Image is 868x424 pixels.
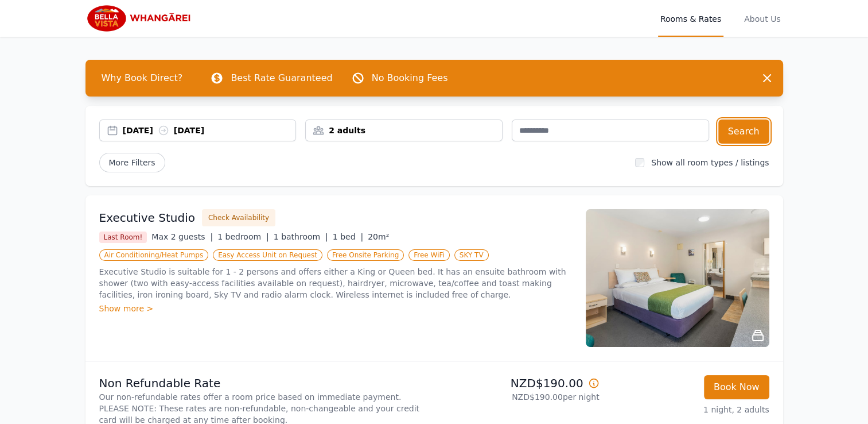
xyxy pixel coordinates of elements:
div: 2 adults [306,125,502,136]
span: 1 bedroom | [217,232,269,241]
label: Show all room types / listings [651,158,769,167]
button: Book Now [704,375,769,399]
span: Air Conditioning/Heat Pumps [99,249,209,261]
span: Max 2 guests | [151,232,213,241]
span: Easy Access Unit on Request [213,249,322,261]
p: NZD$190.00 per night [439,391,600,403]
p: NZD$190.00 [439,375,600,391]
span: 20m² [368,232,389,241]
span: SKY TV [454,249,489,261]
p: No Booking Fees [372,71,448,85]
span: More Filters [99,153,165,172]
span: Last Room! [99,232,147,243]
button: Check Availability [202,209,275,226]
span: 1 bed | [333,232,363,241]
h3: Executive Studio [99,210,195,226]
button: Search [718,120,769,144]
p: Executive Studio is suitable for 1 - 2 persons and offers either a King or Queen bed. It has an e... [99,266,572,300]
span: Why Book Direct? [92,67,192,90]
span: Free WiFi [408,249,450,261]
div: [DATE] [DATE] [123,125,296,136]
div: Show more > [99,303,572,314]
p: Non Refundable Rate [99,375,430,391]
p: Best Rate Guaranteed [231,71,332,85]
img: Bella Vista Whangarei [85,5,196,32]
span: 1 bathroom | [274,232,328,241]
span: Free Onsite Parking [327,249,404,261]
p: 1 night, 2 adults [609,404,769,415]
